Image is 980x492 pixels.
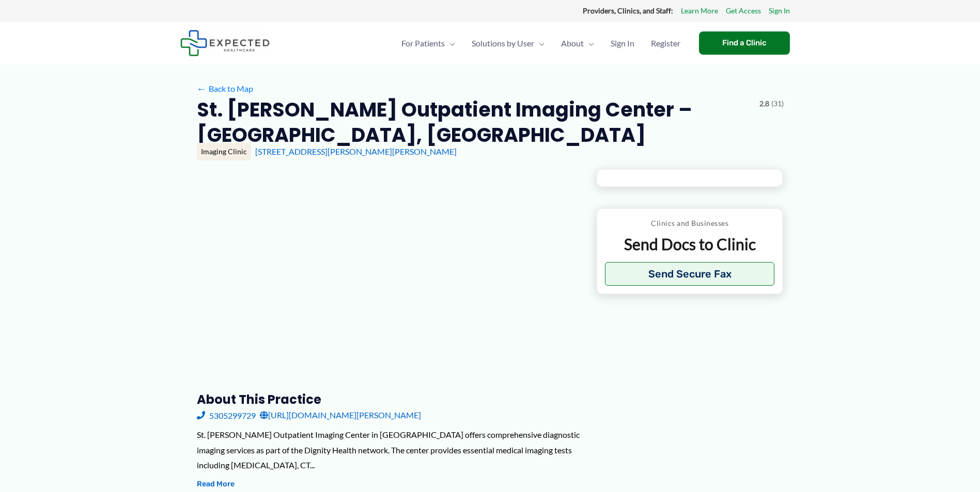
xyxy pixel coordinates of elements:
[472,25,534,61] span: Solutions by User
[180,30,270,56] img: Expected Healthcare Logo - side, dark font, small
[393,25,463,61] a: For PatientsMenu Toggle
[463,25,553,61] a: Solutions by UserMenu Toggle
[401,25,445,61] span: For Patients
[255,146,457,156] a: [STREET_ADDRESS][PERSON_NAME][PERSON_NAME]
[197,407,256,423] a: 5305299729
[681,4,718,18] a: Learn More
[534,25,545,61] span: Menu Toggle
[605,262,775,286] button: Send Secure Fax
[197,478,235,490] button: Read More
[584,25,594,61] span: Menu Toggle
[611,25,634,61] span: Sign In
[197,97,751,148] h2: St. [PERSON_NAME] Outpatient Imaging Center – [GEOGRAPHIC_DATA], [GEOGRAPHIC_DATA]
[771,97,784,110] span: (31)
[583,6,673,15] strong: Providers, Clinics, and Staff:
[605,234,775,254] p: Send Docs to Clinic
[643,25,689,61] a: Register
[602,25,643,61] a: Sign In
[553,25,602,61] a: AboutMenu Toggle
[197,143,251,160] div: Imaging Clinic
[197,391,580,407] h3: About this practice
[393,25,689,61] nav: Primary Site Navigation
[197,81,253,96] a: ←Back to Map
[605,217,775,230] p: Clinics and Businesses
[260,407,421,423] a: [URL][DOMAIN_NAME][PERSON_NAME]
[726,4,761,18] a: Get Access
[445,25,455,61] span: Menu Toggle
[759,97,769,110] span: 2.8
[197,427,580,473] div: St. [PERSON_NAME] Outpatient Imaging Center in [GEOGRAPHIC_DATA] offers comprehensive diagnostic ...
[769,4,790,18] a: Sign In
[561,25,584,61] span: About
[197,84,207,93] span: ←
[699,31,790,55] a: Find a Clinic
[651,25,680,61] span: Register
